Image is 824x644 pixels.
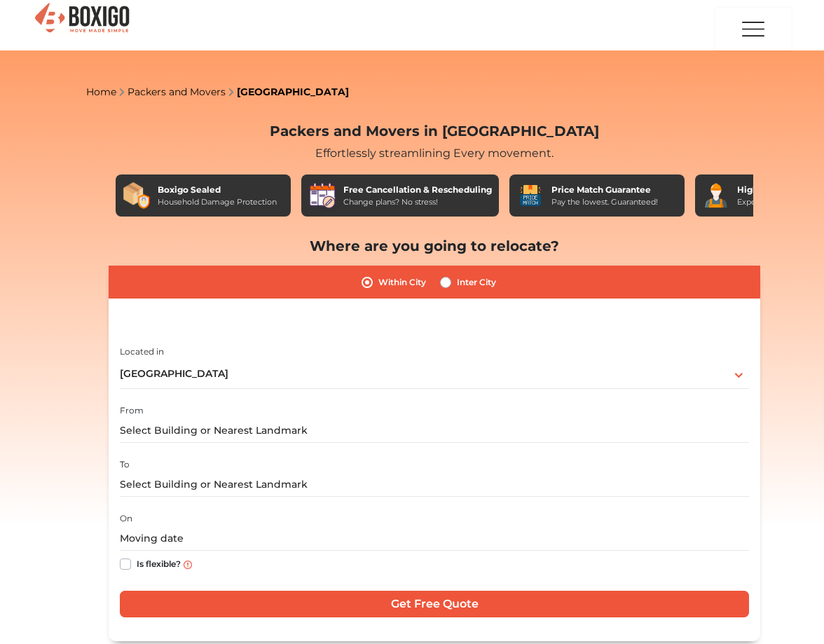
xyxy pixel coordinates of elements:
img: Price Match Guarantee [516,181,544,210]
label: Inter City [457,274,496,291]
div: Change plans? No stress! [343,196,492,208]
h2: Where are you going to relocate? [109,238,760,254]
div: Effortlessly streamlining Every movement. [109,145,760,162]
div: Free Cancellation & Rescheduling [343,184,492,196]
img: Boxigo [33,1,131,36]
div: Household Damage Protection [158,196,277,208]
input: Select Building or Nearest Landmark [120,472,749,497]
label: Is flexible? [137,556,181,570]
img: Free Cancellation & Rescheduling [308,181,336,210]
a: [GEOGRAPHIC_DATA] [237,85,349,98]
img: Highly Trained Professionals [702,181,730,210]
div: Pay the lowest. Guaranteed! [551,196,658,208]
img: Boxigo Sealed [123,181,151,210]
img: menu [739,8,767,50]
div: Boxigo Sealed [158,184,277,196]
input: Select Building or Nearest Landmark [120,418,749,443]
label: On [120,512,132,525]
h2: Packers and Movers in [GEOGRAPHIC_DATA] [109,123,760,139]
a: Home [86,85,116,98]
img: info [184,561,192,569]
label: From [120,404,144,417]
span: [GEOGRAPHIC_DATA] [120,367,228,380]
label: Within City [378,274,426,291]
label: Located in [120,345,164,358]
div: Price Match Guarantee [551,184,658,196]
label: To [120,458,130,471]
input: Get Free Quote [120,591,749,617]
a: Packers and Movers [128,85,226,98]
input: Moving date [120,526,749,551]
